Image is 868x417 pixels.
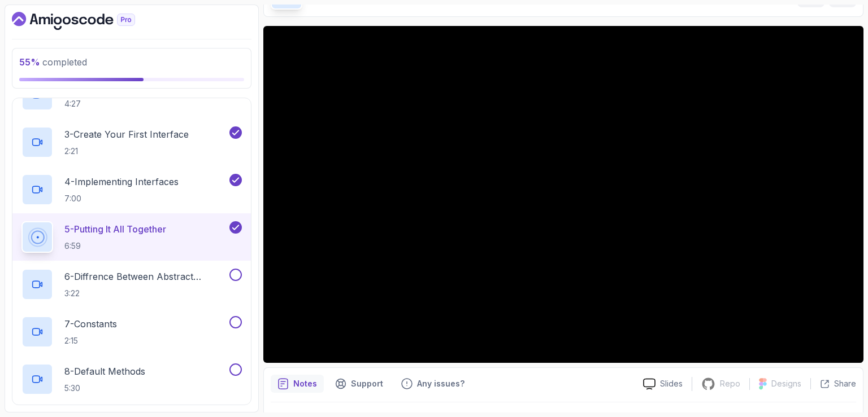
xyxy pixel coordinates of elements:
[64,365,145,378] p: 8 - Default Methods
[351,378,383,389] p: Support
[19,56,87,68] span: completed
[64,270,227,283] p: 6 - Diffrence Between Abstract Classes And Interfaces
[64,193,179,204] p: 7:00
[21,269,242,300] button: 6-Diffrence Between Abstract Classes And Interfaces3:22
[634,378,692,390] a: Slides
[21,126,242,158] button: 3-Create Your First Interface2:21
[21,316,242,348] button: 7-Constants2:15
[64,240,166,252] p: 6:59
[64,98,227,109] p: 4:27
[810,378,856,389] button: Share
[19,56,40,68] span: 55 %
[21,221,242,253] button: 5-Putting It All Together6:59
[64,288,227,299] p: 3:22
[771,378,801,389] p: Designs
[64,146,189,157] p: 2:21
[720,378,740,389] p: Repo
[12,12,161,30] a: Dashboard
[64,317,117,331] p: 7 - Constants
[834,378,856,389] p: Share
[64,222,166,236] p: 5 - Putting It All Together
[21,174,242,205] button: 4-Implementing Interfaces7:00
[64,175,179,188] p: 4 - Implementing Interfaces
[21,363,242,395] button: 8-Default Methods5:30
[271,375,324,393] button: notes button
[64,335,117,346] p: 2:15
[660,378,683,389] p: Slides
[64,383,145,394] p: 5:30
[263,26,863,363] iframe: 5 - Putting it all together
[394,375,471,393] button: Feedback button
[417,378,465,389] p: Any issues?
[293,378,317,389] p: Notes
[64,128,189,141] p: 3 - Create Your First Interface
[328,375,390,393] button: Support button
